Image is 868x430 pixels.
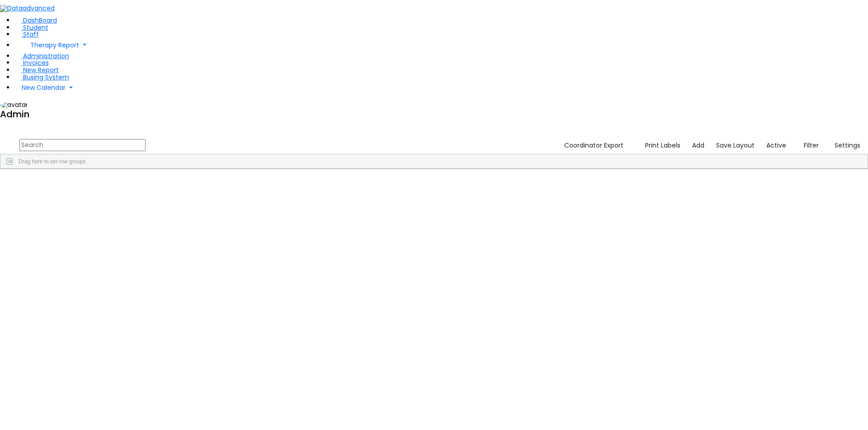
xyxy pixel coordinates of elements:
[19,139,146,151] input: Search
[558,139,627,153] button: Coordinator Export
[14,51,69,60] a: Administration
[23,73,69,82] span: Busing System
[22,83,66,92] span: New Calendar
[14,58,49,67] a: Invoices
[23,30,39,39] span: Staff
[14,73,69,82] a: Busing System
[23,58,49,67] span: Invoices
[23,16,57,25] span: DashBoard
[14,81,868,94] a: New Calendar
[19,158,86,165] span: Drag here to set row groups
[635,139,685,153] button: Print Labels
[14,16,57,25] a: DashBoard
[823,139,864,153] button: Settings
[14,30,39,39] a: Staff
[712,139,759,153] button: Save Layout
[14,23,48,32] a: Student
[14,65,59,74] a: New Report
[762,139,790,153] label: Active
[792,139,823,153] button: Filter
[14,38,868,53] a: Therapy Report
[23,65,59,74] span: New Report
[23,23,48,32] span: Student
[23,51,69,60] span: Administration
[688,139,708,153] a: Add
[30,41,79,50] span: Therapy Report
